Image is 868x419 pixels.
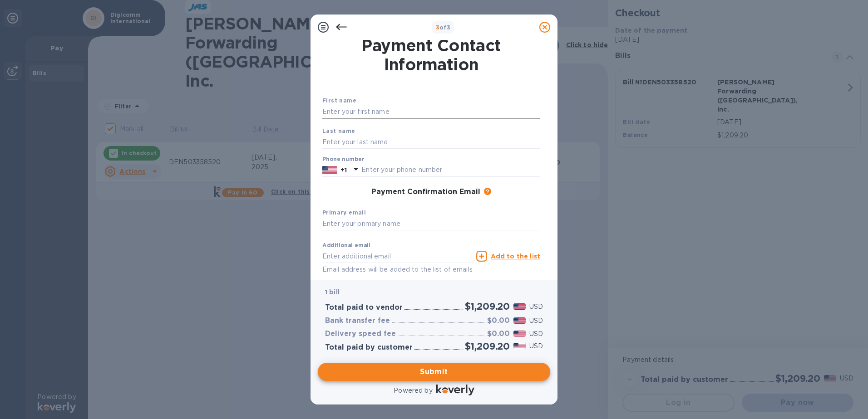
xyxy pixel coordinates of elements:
[322,135,540,149] input: Enter your last name
[436,24,451,31] b: of 3
[322,165,337,175] img: US
[513,331,526,337] img: USD
[529,329,543,339] p: USD
[513,317,526,324] img: USD
[325,288,340,296] b: 1 bill
[487,317,510,325] h3: $0.00
[322,105,540,119] input: Enter your first name
[371,188,480,196] h3: Payment Confirmation Email
[322,249,473,263] input: Enter additional email
[325,317,390,325] h3: Bank transfer fee
[322,209,366,216] b: Primary email
[322,264,473,275] p: Email address will be added to the list of emails
[436,385,474,395] img: Logo
[322,157,364,162] label: Phone number
[322,36,540,74] h1: Payment Contact Information
[325,366,543,377] span: Submit
[322,127,355,134] b: Last name
[322,97,356,104] b: First name
[322,243,370,248] label: Additional email
[325,343,413,352] h3: Total paid by customer
[325,303,403,312] h3: Total paid to vendor
[529,302,543,312] p: USD
[394,386,432,395] p: Powered by
[529,341,543,351] p: USD
[465,301,510,312] h2: $1,209.20
[513,343,526,349] img: USD
[322,217,540,231] input: Enter your primary name
[318,363,550,381] button: Submit
[491,253,540,260] u: Add to the list
[325,330,396,338] h3: Delivery speed fee
[487,330,510,338] h3: $0.00
[529,316,543,326] p: USD
[436,24,439,31] span: 3
[361,163,540,177] input: Enter your phone number
[465,341,510,352] h2: $1,209.20
[340,166,347,175] p: +1
[513,303,526,310] img: USD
